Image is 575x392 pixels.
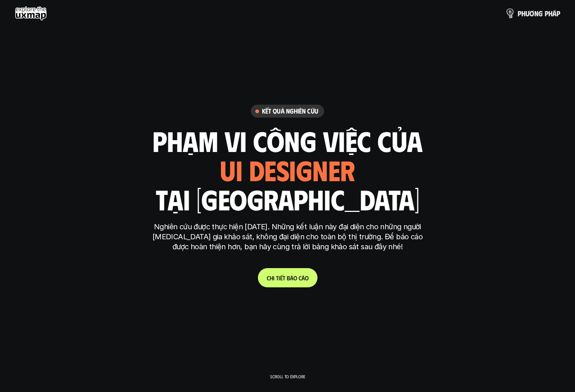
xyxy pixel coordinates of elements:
span: o [293,274,297,281]
a: phươngpháp [506,6,560,21]
p: Scroll to explore [270,374,305,379]
span: c [299,274,302,281]
p: Nghiên cứu được thực hiện [DATE]. Những kết luận này đại diện cho những người [MEDICAL_DATA] gia ... [149,222,426,252]
h1: phạm vi công việc của [152,125,423,156]
span: ế [280,274,283,281]
span: p [556,9,560,17]
span: p [518,9,521,17]
span: á [302,274,305,281]
span: n [534,9,538,17]
span: o [305,274,309,281]
span: h [548,9,552,17]
span: t [283,274,285,281]
h1: tại [GEOGRAPHIC_DATA] [156,183,420,214]
span: C [267,274,270,281]
span: p [545,9,548,17]
span: i [273,274,275,281]
span: á [290,274,293,281]
h6: Kết quả nghiên cứu [262,107,318,115]
span: h [521,9,525,17]
span: h [270,274,273,281]
span: ơ [529,9,534,17]
a: Chitiếtbáocáo [258,268,317,287]
span: t [276,274,279,281]
span: g [538,9,543,17]
span: b [287,274,290,281]
span: ư [525,9,529,17]
span: i [279,274,280,281]
span: á [552,9,556,17]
